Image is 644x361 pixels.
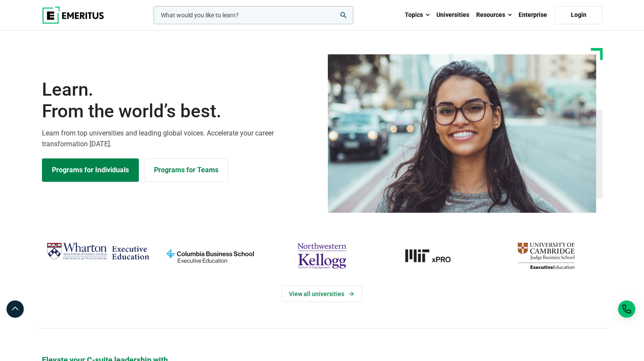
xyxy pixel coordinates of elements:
img: MIT xPRO [382,239,486,273]
img: northwestern-kellogg [270,239,374,273]
h1: Learn. [42,79,317,122]
a: Login [555,6,602,24]
a: Explore for Business [144,158,228,182]
a: Explore Programs [42,158,139,182]
p: Learn from top universities and leading global voices. Accelerate your career transformation [DATE]. [42,128,317,150]
a: MIT-xPRO [382,239,486,273]
img: Learn from the world's best [328,54,596,213]
img: columbia-business-school [158,239,262,273]
input: woocommerce-product-search-field-0 [154,6,353,24]
span: From the world’s best. [42,100,317,122]
img: cambridge-judge-business-school [494,239,598,273]
a: View Universities [282,286,362,302]
img: Wharton Executive Education [46,239,150,264]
